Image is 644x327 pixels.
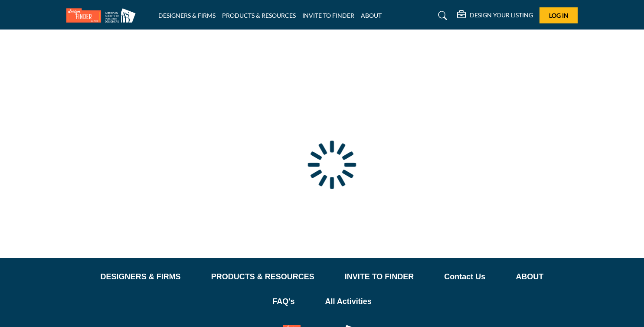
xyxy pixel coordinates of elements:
[470,11,533,19] h5: DESIGN YOUR LISTING
[516,271,543,283] a: ABOUT
[222,12,296,19] a: PRODUCTS & RESOURCES
[272,296,294,307] a: FAQ's
[361,12,382,19] a: ABOUT
[66,8,140,23] img: Site Logo
[549,12,569,19] span: Log In
[457,10,533,21] div: DESIGN YOUR LISTING
[101,271,181,283] a: DESIGNERS & FIRMS
[345,271,414,283] a: INVITE TO FINDER
[539,7,578,23] button: Log In
[325,296,371,307] a: All Activities
[302,12,354,19] a: INVITE TO FINDER
[430,9,453,23] a: Search
[444,271,485,283] a: Contact Us
[158,12,216,19] a: DESIGNERS & FIRMS
[211,271,314,283] a: PRODUCTS & RESOURCES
